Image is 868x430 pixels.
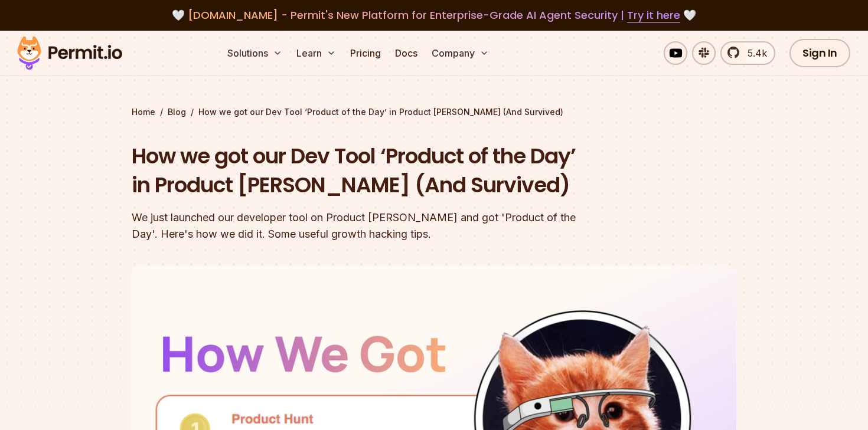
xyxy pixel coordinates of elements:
a: Home [132,106,155,118]
span: 5.4k [740,46,767,60]
button: Learn [292,41,341,65]
a: Try it here [627,8,680,23]
a: Blog [168,106,186,118]
button: Company [427,41,494,65]
div: We just launched our developer tool on Product [PERSON_NAME] and got 'Product of the Day'. Here's... [132,209,585,242]
a: Docs [390,41,422,65]
div: 🤍 🤍 [28,7,840,24]
a: 5.4k [720,41,775,65]
button: Solutions [223,41,287,65]
span: [DOMAIN_NAME] - Permit's New Platform for Enterprise-Grade AI Agent Security | [188,8,680,22]
a: Sign In [789,39,850,67]
div: / / [132,106,736,118]
h1: How we got our Dev Tool ‘Product of the Day’ in Product [PERSON_NAME] (And Survived) [132,142,585,200]
img: Permit logo [12,33,128,73]
a: Pricing [345,41,386,65]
